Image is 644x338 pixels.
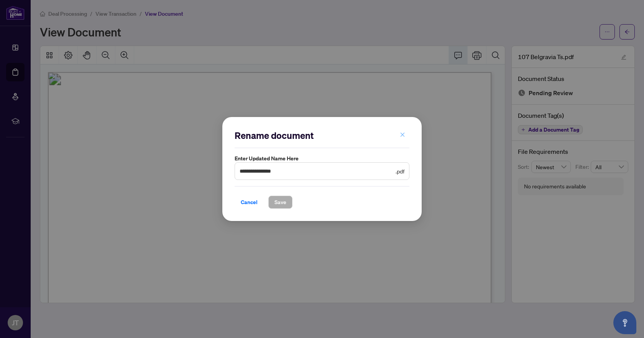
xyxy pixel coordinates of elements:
button: Cancel [235,196,264,209]
h2: Rename document [235,129,409,142]
span: close [400,132,405,137]
span: .pdf [396,167,404,175]
button: Save [268,196,292,209]
button: Open asap [613,311,636,334]
span: Cancel [241,196,258,208]
label: Enter updated name here [235,154,409,163]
